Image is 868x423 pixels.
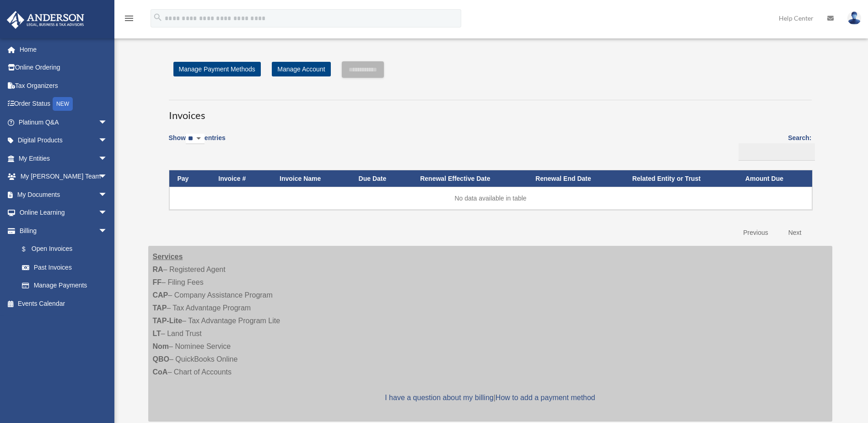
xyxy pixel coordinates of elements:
[6,204,121,222] a: Online Learningarrow_drop_down
[735,132,812,161] label: Search:
[350,170,412,187] th: Due Date: activate to sort column ascending
[13,277,117,295] a: Manage Payments
[782,223,809,242] a: Next
[736,223,775,242] a: Previous
[153,342,169,350] strong: Nom
[153,391,828,404] p: |
[173,62,261,76] a: Manage Payment Methods
[6,131,121,150] a: Digital Productsarrow_drop_down
[98,113,117,132] span: arrow_drop_down
[153,278,162,286] strong: FF
[124,13,135,24] i: menu
[271,170,350,187] th: Invoice Name: activate to sort column ascending
[153,266,163,273] strong: RA
[153,253,183,260] strong: Services
[13,240,112,259] a: $Open Invoices
[98,222,117,240] span: arrow_drop_down
[6,40,121,59] a: Home
[153,12,163,22] i: search
[153,317,183,325] strong: TAP-Lite
[169,100,812,123] h3: Invoices
[98,149,117,168] span: arrow_drop_down
[6,59,121,77] a: Online Ordering
[153,355,169,363] strong: QBO
[98,131,117,150] span: arrow_drop_down
[847,11,861,25] img: User Pic
[153,368,168,376] strong: CoA
[98,168,117,186] span: arrow_drop_down
[169,132,226,153] label: Show entries
[739,143,815,161] input: Search:
[6,113,121,131] a: Platinum Q&Aarrow_drop_down
[186,134,205,144] select: Showentries
[153,291,168,299] strong: CAP
[98,185,117,204] span: arrow_drop_down
[527,170,624,187] th: Renewal End Date: activate to sort column ascending
[210,170,271,187] th: Invoice #: activate to sort column ascending
[6,95,121,114] a: Order StatusNEW
[6,222,117,240] a: Billingarrow_drop_down
[624,170,737,187] th: Related Entity or Trust: activate to sort column ascending
[496,394,595,401] a: How to add a payment method
[6,185,121,204] a: My Documentsarrow_drop_down
[148,246,832,422] div: – Registered Agent – Filing Fees – Company Assistance Program – Tax Advantage Program – Tax Advan...
[6,294,121,313] a: Events Calendar
[272,62,330,76] a: Manage Account
[385,394,493,401] a: I have a question about my billing
[169,170,210,187] th: Pay: activate to sort column descending
[27,244,32,255] span: $
[6,149,121,168] a: My Entitiesarrow_drop_down
[53,97,73,111] div: NEW
[4,11,87,29] img: Anderson Advisors Platinum Portal
[6,76,121,95] a: Tax Organizers
[153,330,161,337] strong: LT
[98,204,117,222] span: arrow_drop_down
[153,304,167,312] strong: TAP
[124,16,135,24] a: menu
[737,170,812,187] th: Amount Due: activate to sort column ascending
[13,258,117,277] a: Past Invoices
[412,170,527,187] th: Renewal Effective Date: activate to sort column ascending
[6,168,121,186] a: My [PERSON_NAME] Teamarrow_drop_down
[169,187,812,210] td: No data available in table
